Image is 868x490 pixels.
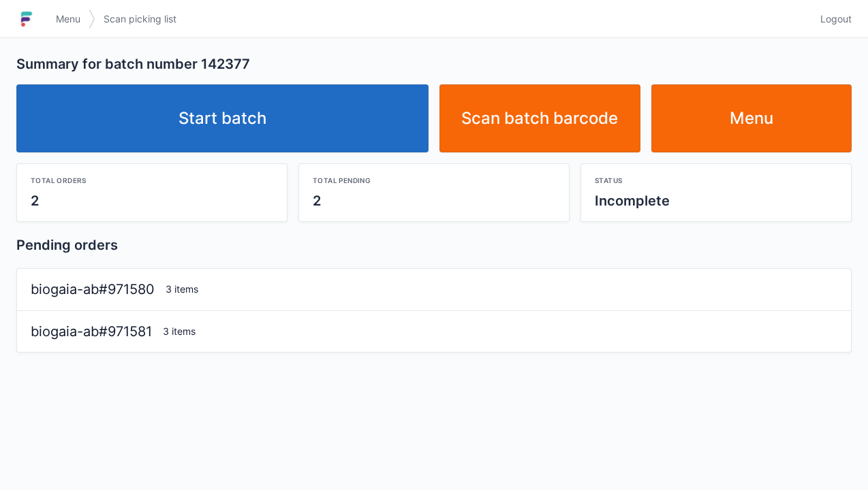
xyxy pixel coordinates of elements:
[820,12,852,26] span: Logout
[56,12,80,26] span: Menu
[313,175,555,186] div: Total pending
[16,235,852,255] h2: Pending orders
[16,84,429,152] a: Start batch
[651,84,852,152] a: Menu
[25,322,157,342] div: biogaia-ab#971581
[48,7,89,31] a: Menu
[16,8,37,30] img: logo-small.jpg
[157,325,843,338] div: 3 items
[595,175,837,186] div: Status
[104,12,176,26] span: Scan picking list
[31,191,273,210] div: 2
[595,191,837,210] div: Incomplete
[16,54,852,73] h2: Summary for batch number 142377
[89,3,95,35] img: svg>
[160,282,843,296] div: 3 items
[812,7,852,31] a: Logout
[95,7,185,31] a: Scan picking list
[31,175,273,186] div: Total orders
[439,84,640,152] a: Scan batch barcode
[313,191,555,210] div: 2
[25,280,160,299] div: biogaia-ab#971580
